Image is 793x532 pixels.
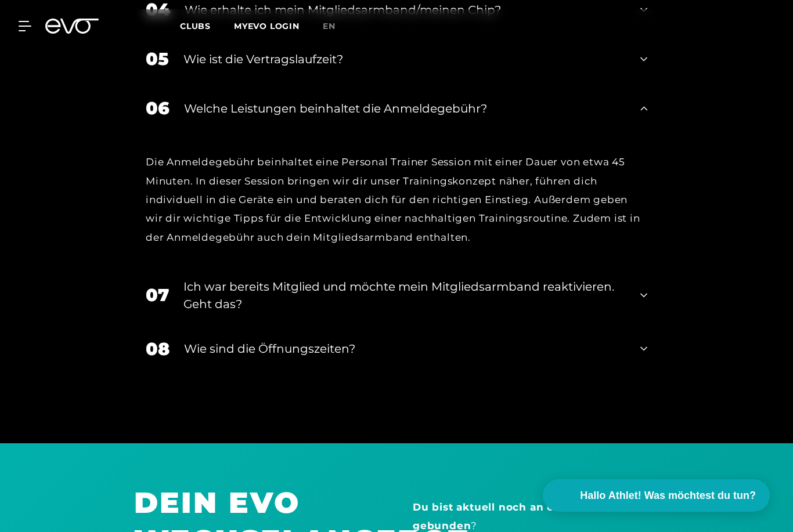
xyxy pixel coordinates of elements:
div: Die Anmeldegebühr beinhaltet eine Personal Trainer Session mit einer Dauer von etwa 45 Minuten. I... [146,153,647,246]
strong: Du bist aktuell noch an ein anderes Studio gebunden [413,501,653,531]
div: Wie sind die Öffnungszeiten? [184,340,626,357]
span: en [323,21,336,31]
a: en [323,20,349,33]
div: Ich war bereits Mitglied und möchte mein Mitgliedsarmband reaktivieren. Geht das? [183,278,626,313]
div: 05 [146,46,169,72]
div: 07 [146,282,169,308]
div: 08 [146,336,170,362]
span: Hallo Athlet! Was möchtest du tun? [580,488,756,504]
button: Hallo Athlet! Was möchtest du tun? [543,479,770,512]
a: MYEVO LOGIN [234,21,300,31]
div: Wie ist die Vertragslaufzeit? [183,50,626,68]
div: Welche Leistungen beinhaltet die Anmeldegebühr? [184,100,626,117]
a: Clubs [180,20,234,31]
div: 06 [146,95,170,121]
span: Clubs [180,21,211,31]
